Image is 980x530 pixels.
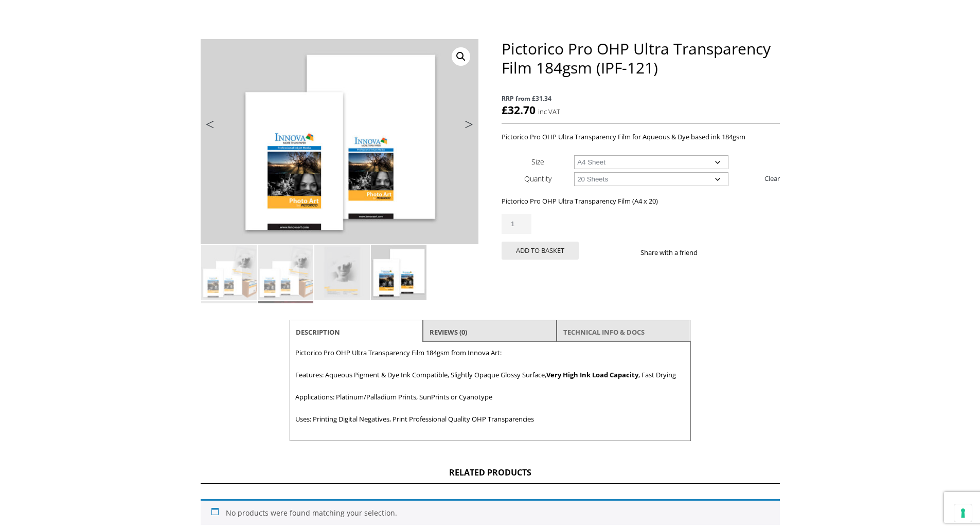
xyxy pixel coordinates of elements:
img: twitter sharing button [722,248,730,257]
img: Pictorico Pro OHP Ultra Transparency Film 184gsm (IPF-121) - Image 2 [258,245,313,300]
img: Pictorico Pro OHP Ultra Transparency Film 184gsm (IPF-121) - Image 4 [371,245,426,300]
bdi: 32.70 [502,103,536,117]
h1: Pictorico Pro OHP Ultra Transparency Film 184gsm (IPF-121) [502,39,779,77]
p: Pictorico Pro OHP Ultra Transparency Film for Aqueous & Dye based ink 184gsm [502,131,779,143]
span: RRP from £31.34 [502,93,779,104]
p: Share with a friend [640,247,710,259]
a: Reviews (0) [430,323,467,341]
label: Size [531,157,544,167]
img: Pictorico Pro OHP Ultra Transparency Film 184gsm (IPF-121) - Image 6 [258,301,313,357]
a: View full-screen image gallery [452,47,470,66]
img: Pictorico Pro OHP Ultra Transparency Film 184gsm (IPF-121) - Image 3 [314,245,370,300]
p: Pictorico Pro OHP Ultra Transparency Film (A4 x 20) [502,195,779,207]
a: TECHNICAL INFO & DOCS [563,323,645,341]
a: Description [296,323,340,341]
p: Pictorico Pro OHP Ultra Transparency Film 184gsm from Innova Art: [295,347,685,359]
p: Uses: Printing Digital Negatives, Print Professional Quality OHP Transparencies [295,413,685,425]
strong: Very High Ink Load Capacity [546,370,638,379]
input: Product quantity [502,214,531,234]
img: email sharing button [735,248,743,257]
button: Your consent preferences for tracking technologies [954,504,972,522]
label: Quantity [524,174,551,184]
span: £ [502,103,508,117]
button: Add to basket [502,242,579,260]
div: No products were found matching your selection. [201,499,780,525]
a: Clear options [764,170,780,187]
img: facebook sharing button [710,248,718,257]
img: Pictorico Pro OHP Ultra Transparency Film 184gsm (IPF-121) [201,245,257,300]
p: Applications: Platinum/Palladium Prints, SunPrints or Cyanotype [295,391,685,403]
p: Features: Aqueous Pigment & Dye Ink Compatible, Slightly Opaque Glossy Surface, , Fast Drying [295,369,685,381]
h2: Related products [201,467,780,484]
img: Pictorico Pro OHP Ultra Transparency Film 184gsm (IPF-121) - Image 5 [201,301,257,357]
